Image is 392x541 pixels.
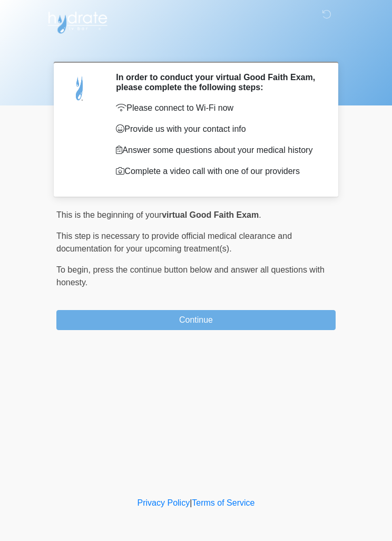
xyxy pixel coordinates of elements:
p: Provide us with your contact info [116,123,320,136]
span: This step is necessary to provide official medical clearance and documentation for your upcoming ... [56,231,292,253]
button: Continue [56,310,336,330]
img: Hydrate IV Bar - Chandler Logo [46,8,109,34]
p: Please connect to Wi-Fi now [116,102,320,114]
h2: In order to conduct your virtual Good Faith Exam, please complete the following steps: [116,72,320,92]
span: press the continue button below and answer all questions with honesty. [56,265,325,287]
span: To begin, [56,265,93,274]
p: Answer some questions about your medical history [116,144,320,157]
strong: virtual Good Faith Exam [162,210,259,219]
a: | [190,498,192,507]
a: Privacy Policy [138,498,190,507]
h1: ‎ ‎ [48,38,344,57]
p: Complete a video call with one of our providers [116,165,320,178]
span: . [259,210,261,219]
img: Agent Avatar [64,72,96,104]
a: Terms of Service [192,498,254,507]
span: This is the beginning of your [56,210,162,219]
